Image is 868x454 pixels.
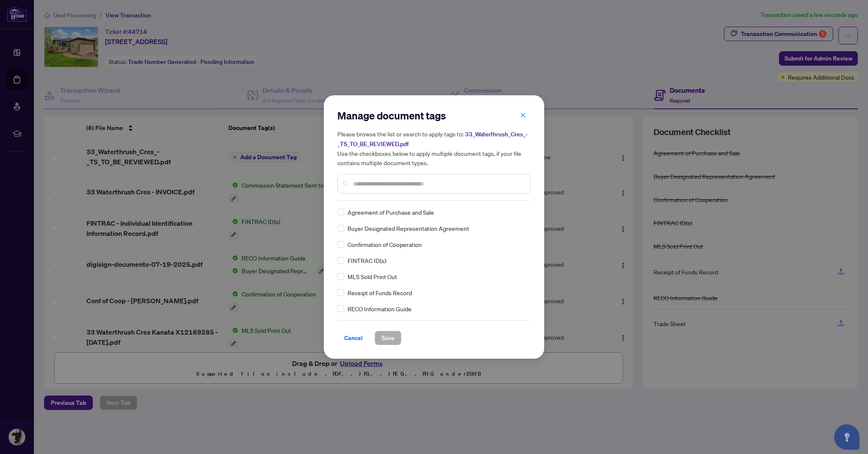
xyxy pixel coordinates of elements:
span: MLS Sold Print Out [348,272,397,281]
h2: Manage document tags [337,109,531,122]
span: RECO Information Guide [348,304,412,313]
span: Confirmation of Cooperation [348,240,422,249]
h5: Please browse the list or search to apply tags to: Use the checkboxes below to apply multiple doc... [337,129,531,167]
span: Agreement of Purchase and Sale [348,208,434,217]
span: close [520,112,526,118]
span: Receipt of Funds Record [348,288,412,297]
span: FINTRAC ID(s) [348,256,386,265]
span: Cancel [344,331,363,345]
button: Cancel [337,331,370,345]
span: Buyer Designated Representation Agreement [348,224,469,233]
button: Save [375,331,401,345]
button: Open asap [834,424,860,450]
